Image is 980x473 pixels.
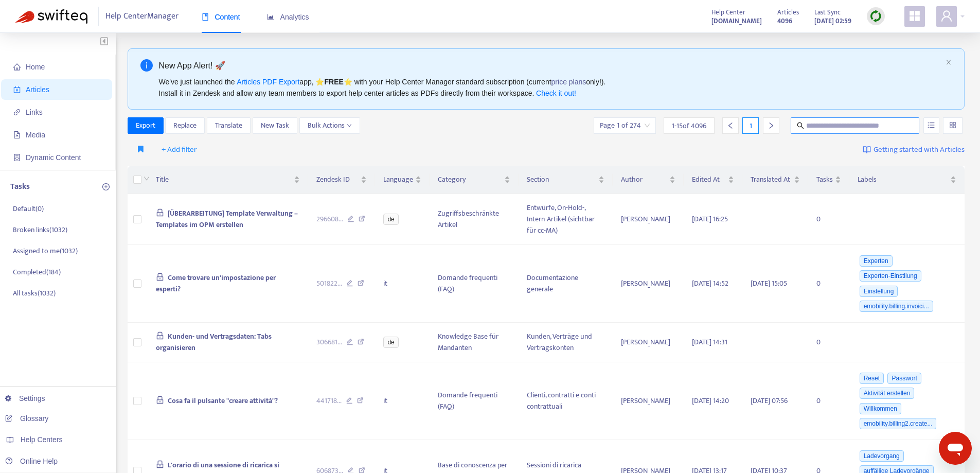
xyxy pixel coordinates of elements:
[156,330,272,354] span: Kunden- und Vertragsdaten: Tabs organisieren
[797,122,804,129] span: search
[13,109,21,116] span: link
[267,13,274,21] span: area-chart
[430,166,519,194] th: Category
[202,13,209,21] span: book
[908,10,921,22] span: appstore
[860,388,915,399] span: Aktivität erstellen
[15,9,87,24] img: Swifteq
[5,414,48,423] a: Glossary
[156,208,164,217] span: lock
[13,288,56,299] p: All tasks ( 1032 )
[13,154,21,161] span: container
[13,267,61,277] p: Completed ( 184 )
[672,120,706,131] span: 1 - 15 of 4096
[684,166,743,194] th: Edited At
[860,450,904,462] span: Ladevorgang
[711,15,762,27] strong: [DOMAIN_NAME]
[324,78,343,86] b: FREE
[777,15,792,27] strong: 4096
[519,194,612,245] td: Entwürfe, On-Hold-, Intern-Artikel (sichtbar für cc-MA)
[148,166,308,194] th: Title
[692,336,727,348] span: [DATE] 14:31
[173,120,197,131] span: Replace
[621,174,667,185] span: Author
[887,373,921,384] span: Passwort
[430,362,519,440] td: Domande frequenti (FAQ)
[863,142,965,158] a: Getting started with Articles
[814,7,841,18] span: Last Sync
[316,278,342,289] span: 501822 ...
[858,174,948,185] span: Labels
[711,7,745,18] span: Help Center
[692,174,726,185] span: Edited At
[438,174,502,185] span: Category
[613,166,684,194] th: Author
[308,120,352,131] span: Bulk Actions
[13,63,21,71] span: home
[156,174,292,185] span: Title
[207,117,251,134] button: Translate
[519,166,612,194] th: Section
[159,59,942,72] div: New App Alert! 🚀
[777,7,799,18] span: Articles
[347,123,352,128] span: down
[946,59,952,65] span: close
[613,245,684,323] td: [PERSON_NAME]
[165,117,205,134] button: Replace
[237,78,299,86] a: Articles PDF Export
[26,153,81,162] span: Dynamic Content
[751,395,788,407] span: [DATE] 07:56
[849,166,965,194] th: Labels
[816,174,833,185] span: Tasks
[430,194,519,245] td: Zugriffsbeschränkte Artikel
[869,10,882,23] img: sync.dc5367851b00ba804db3.png
[814,15,851,27] strong: [DATE] 02:59
[156,273,164,281] span: lock
[156,396,164,404] span: lock
[383,174,413,185] span: Language
[860,418,937,429] span: emobility.billing2.create...
[102,183,110,190] span: plus-circle
[768,122,775,129] span: right
[26,63,45,71] span: Home
[613,194,684,245] td: [PERSON_NAME]
[128,117,164,134] button: Export
[168,395,278,407] span: Cosa fa il pulsante "creare attività"?
[156,460,164,468] span: lock
[267,13,309,21] span: Analytics
[751,277,787,289] span: [DATE] 15:05
[939,432,972,465] iframe: Schaltfläche zum Öffnen des Messaging-Fensters
[202,13,240,21] span: Content
[742,166,808,194] th: Translated At
[808,323,849,362] td: 0
[692,277,728,289] span: [DATE] 14:52
[860,286,898,297] span: Einstellung
[26,108,43,116] span: Links
[946,59,952,66] button: close
[923,117,939,134] button: unordered-list
[430,323,519,362] td: Knowledge Base für Mandanten
[26,131,45,139] span: Media
[162,144,197,156] span: + Add filter
[140,59,153,72] span: info-circle
[527,174,596,185] span: Section
[860,270,921,282] span: Experten-Einstllung
[383,337,398,348] span: de
[105,7,179,26] span: Help Center Manager
[613,362,684,440] td: [PERSON_NAME]
[519,323,612,362] td: Kunden, Verträge und Vertragskonten
[316,214,343,225] span: 296608 ...
[316,337,342,348] span: 306681 ...
[10,181,30,193] p: Tasks
[519,362,612,440] td: Clienti, contratti e conti contrattuali
[136,120,155,131] span: Export
[808,194,849,245] td: 0
[156,272,276,295] span: Come trovare un'impostazione per esperti?
[316,395,342,407] span: 441718 ...
[551,78,586,86] a: price plans
[308,166,376,194] th: Zendesk ID
[375,245,430,323] td: it
[13,246,78,256] p: Assigned to me ( 1032 )
[860,373,884,384] span: Reset
[536,89,576,97] a: Check it out!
